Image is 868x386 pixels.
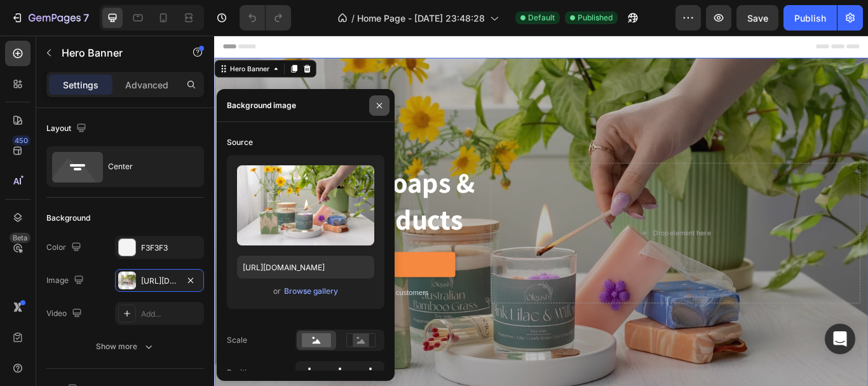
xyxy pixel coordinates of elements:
div: Drop element here [512,226,579,236]
input: https://example.com/image.jpg [237,256,374,279]
span: Published [578,12,613,24]
div: 450 [12,135,31,146]
div: Hero Banner [16,33,67,45]
p: Settings [63,78,98,92]
div: Color [46,239,84,256]
div: Beta [10,233,31,243]
div: Source [227,137,253,148]
div: Image [46,272,86,289]
span: / [351,11,355,25]
span: Home Page - [DATE] 23:48:28 [357,11,485,25]
div: Layout [46,120,89,137]
div: Video [46,305,85,322]
button: Browse gallery [283,285,339,298]
div: Background [46,212,90,224]
div: Show more [96,340,155,353]
div: [URL][DOMAIN_NAME] [141,275,178,287]
div: Background image [227,100,296,111]
span: or [273,284,281,299]
p: 7 [83,10,89,25]
div: Add... [141,308,201,320]
div: Publish [794,11,826,25]
img: preview-image [237,165,374,245]
div: Browse gallery [284,286,338,297]
iframe: Design area [214,36,868,386]
button: Save [736,5,778,31]
p: Advanced [125,78,168,92]
div: Scale [227,334,247,346]
span: Default [528,12,555,24]
div: Center [108,152,186,181]
span: Save [747,13,768,24]
button: 7 [5,5,95,31]
div: Open Intercom Messenger [825,324,855,354]
button: Show more [46,335,204,358]
div: Position [227,367,255,378]
p: Hero Banner [62,45,170,60]
div: Undo/Redo [240,5,291,31]
button: Publish [783,5,837,31]
div: F3F3F3 [141,242,201,254]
